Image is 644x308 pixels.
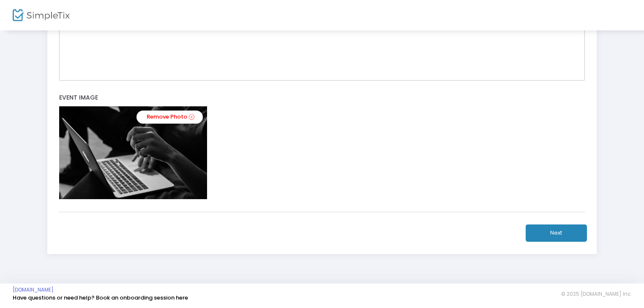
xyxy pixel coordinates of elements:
[13,294,188,302] a: Have questions or need help? Book an onboarding session here
[59,106,207,199] img: W1q0AAAAASUVORK5CYII=
[526,224,587,242] button: Next
[561,291,631,297] span: © 2025 [DOMAIN_NAME] Inc.
[59,93,98,102] span: Event Image
[13,286,54,293] a: [DOMAIN_NAME]
[136,111,203,124] a: Remove Photo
